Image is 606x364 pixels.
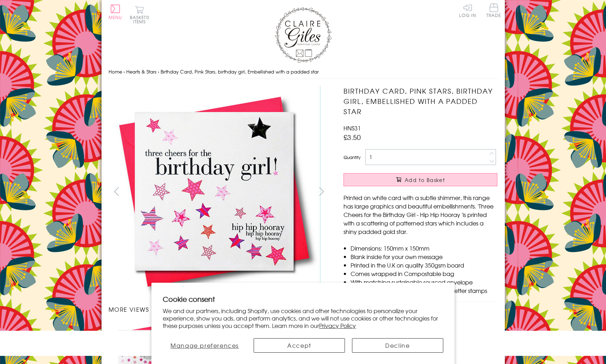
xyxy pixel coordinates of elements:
p: We and our partners, including Shopify, use cookies and other technologies to personalize your ex... [163,307,443,329]
a: Log In [459,4,476,17]
h2: Cookie consent [163,294,443,304]
span: £3.50 [344,132,361,142]
button: Add to Basket [344,173,497,186]
li: Comes wrapped in Compostable bag [351,269,497,278]
h3: More views [109,305,330,313]
img: Birthday Card, Pink Stars, birthday girl, Embellished with a padded star [108,86,321,298]
button: Menu [109,5,122,19]
p: Printed on white card with a subtle shimmer, this range has large graphics and beautiful embellis... [344,193,497,236]
span: › [123,68,125,75]
span: Birthday Card, Pink Stars, birthday girl, Embellished with a padded star [161,68,319,75]
button: Accept [254,338,345,353]
li: With matching sustainable sourced envelope [351,278,497,286]
span: 0 items [133,14,149,25]
a: Home [109,68,122,75]
span: Trade [486,4,501,17]
button: Decline [352,338,443,353]
label: Quantity [344,154,360,160]
button: Manage preferences [163,338,247,353]
span: › [158,68,159,75]
span: Menu [109,14,122,20]
img: Birthday Card, Pink Stars, birthday girl, Embellished with a padded star [329,86,542,298]
h1: Birthday Card, Pink Stars, birthday girl, Embellished with a padded star [344,86,497,116]
button: Basket0 items [130,6,149,24]
nav: breadcrumbs [109,65,498,79]
li: Blank inside for your own message [351,252,497,261]
li: Dimensions: 150mm x 150mm [351,244,497,252]
span: HNS31 [344,124,361,132]
a: Hearts & Stars [126,68,156,75]
a: Trade [486,4,501,19]
img: Claire Giles Greetings Cards [275,7,331,63]
a: Privacy Policy [319,321,356,330]
button: prev [109,183,125,199]
span: Manage preferences [171,341,239,350]
button: next [313,183,329,199]
span: Add to Basket [405,176,445,183]
li: Printed in the U.K on quality 350gsm board [351,261,497,269]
